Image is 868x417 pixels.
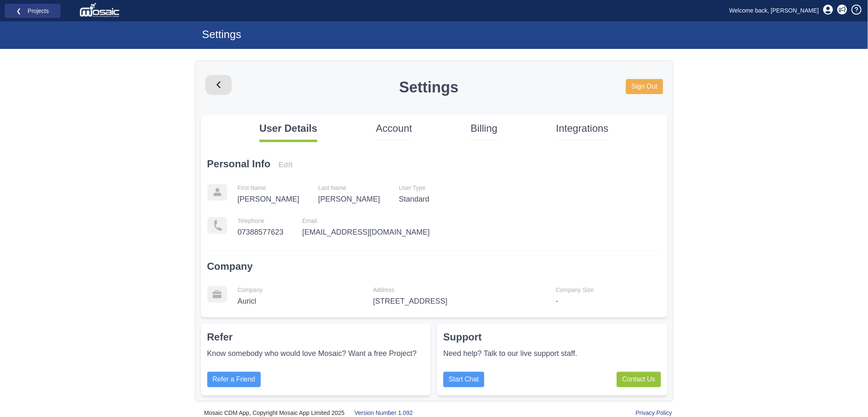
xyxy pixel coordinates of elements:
p: Email [303,217,430,225]
p: Company [238,286,263,294]
p: Telephone [238,217,284,225]
p: Standard [399,194,430,205]
p: [PERSON_NAME] [238,194,300,205]
p: Integrations [556,121,608,136]
p: Company [207,259,253,274]
a: Start Chat [443,372,484,387]
p: Auricl [238,296,263,307]
p: Address [373,286,454,294]
p: [STREET_ADDRESS] [373,296,448,307]
h1: Settings [202,28,507,41]
a: Edit [278,161,293,169]
a: Welcome back, [PERSON_NAME] [723,4,825,17]
button: Refer a Friend [207,372,261,387]
p: User Type [399,184,430,192]
p: First Name [238,184,300,192]
a: Contact Us [617,372,661,387]
p: Know somebody who would love Mosaic? Want a free Project? [207,348,425,359]
p: [PERSON_NAME] [318,194,380,205]
h1: Settings [399,79,458,96]
p: Billing [471,121,498,136]
a: ❮ Projects [10,5,55,16]
img: logo_white.png [79,2,122,19]
span: Mosaic CDM App, Copyright Mosaic App Limited 2025 [196,405,345,416]
p: [EMAIL_ADDRESS][DOMAIN_NAME] [303,227,430,238]
p: Company Size [556,286,594,294]
iframe: Chat [832,379,862,411]
p: 07388577623 [238,227,284,238]
p: Last Name [318,184,380,192]
p: Account [376,121,412,136]
a: Version Number 1.092 [355,409,413,416]
p: User Details [260,121,318,136]
a: Sign Out [626,79,663,95]
p: - [556,296,594,307]
p: Personal Info [207,157,271,171]
p: Need help? Talk to our live support staff. [443,348,661,359]
a: Privacy Policy [636,409,672,416]
p: Refer [207,330,425,344]
p: Support [443,330,661,344]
